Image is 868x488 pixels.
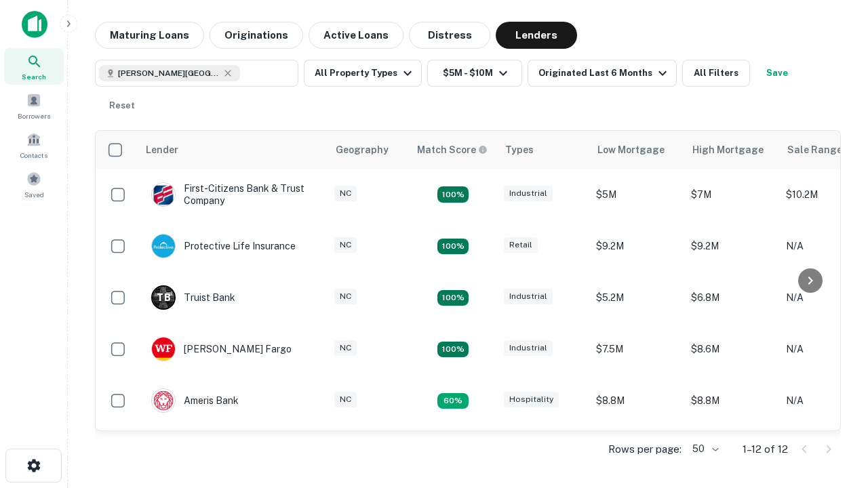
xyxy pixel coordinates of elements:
[589,426,684,478] td: $9.2M
[504,186,553,201] div: Industrial
[409,131,497,169] th: Capitalize uses an advanced AI algorithm to match your search with the best lender. The match sco...
[589,169,684,220] td: $5M
[692,142,764,158] div: High Mortgage
[684,426,779,478] td: $9.2M
[684,272,779,323] td: $6.8M
[800,380,868,445] iframe: Chat Widget
[589,131,684,169] th: Low Mortgage
[336,142,389,158] div: Geography
[504,392,559,407] div: Hospitality
[528,60,677,87] button: Originated Last 6 Months
[682,60,750,87] button: All Filters
[151,234,296,258] div: Protective Life Insurance
[538,65,671,81] div: Originated Last 6 Months
[505,142,534,158] div: Types
[152,183,175,206] img: picture
[589,375,684,426] td: $8.8M
[427,60,522,87] button: $5M - $10M
[151,388,239,413] div: Ameris Bank
[608,441,682,457] p: Rows per page:
[334,340,357,356] div: NC
[589,220,684,272] td: $9.2M
[497,131,589,169] th: Types
[417,142,488,157] div: Capitalize uses an advanced AI algorithm to match your search with the best lender. The match sco...
[437,393,469,409] div: Matching Properties: 1, hasApolloMatch: undefined
[18,110,50,121] span: Borrowers
[743,441,788,457] p: 1–12 of 12
[496,22,577,49] button: Lenders
[20,150,47,161] span: Contacts
[100,92,144,119] button: Reset
[151,337,292,361] div: [PERSON_NAME] Fargo
[684,375,779,426] td: $8.8M
[4,48,64,85] a: Search
[755,60,799,87] button: Save your search to get updates of matches that match your search criteria.
[504,289,553,304] div: Industrial
[328,131,409,169] th: Geography
[684,169,779,220] td: $7M
[437,342,469,358] div: Matching Properties: 2, hasApolloMatch: undefined
[787,142,842,158] div: Sale Range
[138,131,328,169] th: Lender
[437,290,469,306] div: Matching Properties: 3, hasApolloMatch: undefined
[334,392,357,407] div: NC
[589,272,684,323] td: $5.2M
[504,340,553,356] div: Industrial
[684,131,779,169] th: High Mortgage
[151,182,314,207] div: First-citizens Bank & Trust Company
[157,291,170,305] p: T B
[152,338,175,361] img: picture
[304,60,422,87] button: All Property Types
[409,22,490,49] button: Distress
[4,127,64,163] a: Contacts
[24,189,44,200] span: Saved
[151,285,235,310] div: Truist Bank
[684,220,779,272] td: $9.2M
[4,87,64,124] a: Borrowers
[152,389,175,412] img: picture
[684,323,779,375] td: $8.6M
[4,166,64,203] a: Saved
[309,22,403,49] button: Active Loans
[146,142,178,158] div: Lender
[22,11,47,38] img: capitalize-icon.png
[597,142,665,158] div: Low Mortgage
[334,289,357,304] div: NC
[152,235,175,258] img: picture
[210,22,303,49] button: Originations
[504,237,538,253] div: Retail
[118,67,220,79] span: [PERSON_NAME][GEOGRAPHIC_DATA], [GEOGRAPHIC_DATA]
[417,142,485,157] h6: Match Score
[437,239,469,255] div: Matching Properties: 2, hasApolloMatch: undefined
[334,186,357,201] div: NC
[687,439,721,459] div: 50
[95,22,204,49] button: Maturing Loans
[22,71,46,82] span: Search
[437,186,469,203] div: Matching Properties: 2, hasApolloMatch: undefined
[334,237,357,253] div: NC
[589,323,684,375] td: $7.5M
